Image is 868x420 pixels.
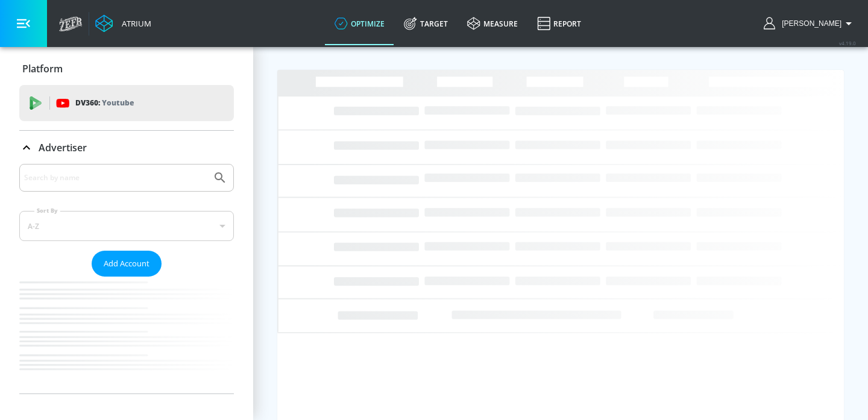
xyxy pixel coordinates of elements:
span: v 4.19.0 [839,40,856,46]
div: Advertiser [19,131,234,165]
span: Add Account [104,257,149,271]
label: Sort By [34,207,60,215]
div: Platform [19,52,234,86]
div: A-Z [19,211,234,241]
span: login as: eugenia.kim@zefr.com [777,19,841,28]
input: Search by name [24,170,207,186]
a: measure [458,2,527,45]
nav: list of Advertiser [19,277,234,393]
a: Report [527,2,591,45]
div: Advertiser [19,164,234,393]
a: Target [394,2,458,45]
button: [PERSON_NAME] [764,16,856,31]
p: Platform [22,62,63,75]
p: Youtube [102,96,134,109]
div: Atrium [117,18,151,29]
a: optimize [325,2,394,45]
p: DV360: [75,96,134,110]
a: Atrium [95,14,151,33]
p: Advertiser [39,141,87,154]
div: DV360: Youtube [19,85,234,121]
button: Add Account [92,251,162,277]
